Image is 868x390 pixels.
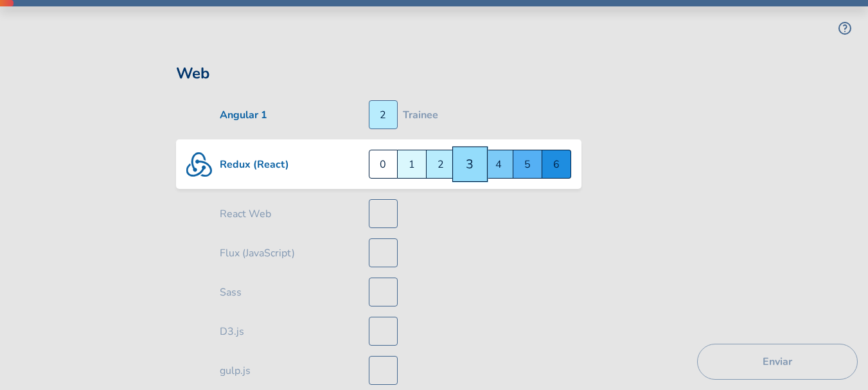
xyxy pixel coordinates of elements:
[220,363,251,378] label: gulp.js
[398,150,427,179] div: 1
[403,107,438,123] div: Trainee
[176,21,759,90] h2: Web
[220,324,244,339] label: D3.js
[484,150,513,179] div: 4
[220,245,295,261] label: Flux (JavaScript)
[513,150,542,179] div: 5
[220,107,267,123] label: Angular 1
[369,150,398,179] div: 0
[220,157,289,172] label: Redux (React)
[452,146,487,182] div: 3
[542,150,571,179] div: 6
[220,206,271,222] label: React Web
[220,285,242,300] label: Sass
[697,344,858,380] button: Enviar
[427,150,456,179] div: 2
[369,100,398,129] div: 2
